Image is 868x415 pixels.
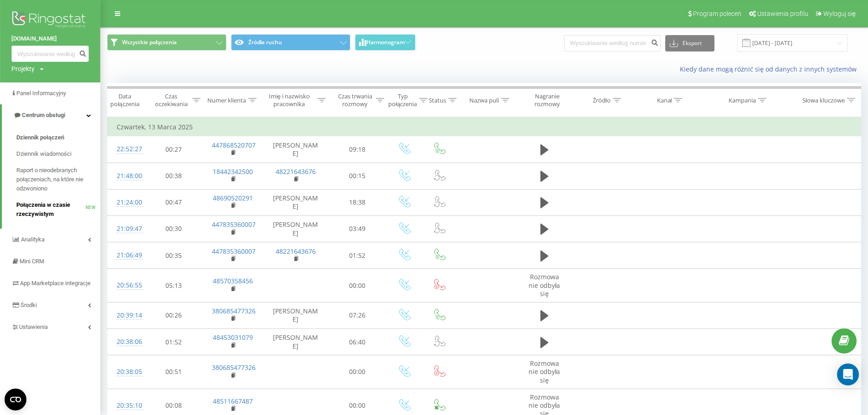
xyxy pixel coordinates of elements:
span: Ustawienia profilu [757,10,808,17]
td: [PERSON_NAME] [263,215,328,242]
div: Nazwa puli [469,97,499,104]
td: 05:13 [144,269,203,302]
div: Open Intercom Messenger [837,364,859,385]
div: Data połączenia [108,92,142,108]
div: 20:38:05 [117,363,135,381]
td: 00:00 [328,269,386,302]
td: Czwartek, 13 Marca 2025 [108,118,861,136]
div: Typ połączenia [388,92,417,108]
div: 20:56:55 [117,277,135,294]
span: App Marketplace integracje [20,280,91,287]
a: [DOMAIN_NAME] [11,34,89,43]
div: Źródło [593,97,611,104]
span: Panel Informacyjny [16,90,66,97]
a: Dziennik wiadomości [16,146,100,162]
span: Centrum obsługi [22,112,65,118]
td: [PERSON_NAME] [263,136,328,163]
a: 48221643676 [276,247,316,256]
a: 48221643676 [276,167,316,176]
a: Kiedy dane mogą różnić się od danych z innych systemów [680,65,861,73]
a: 18442342500 [213,167,253,176]
div: Kampania [729,97,756,104]
span: Rozmowa nie odbyła się [529,272,560,297]
td: 00:00 [328,355,386,389]
td: [PERSON_NAME] [263,302,328,328]
a: 447835360007 [212,247,256,256]
img: Ringostat logo [11,9,89,32]
input: Wyszukiwanie według numeru [11,46,89,62]
td: 06:40 [328,329,386,355]
div: Numer klienta [207,97,246,104]
div: Czas trwania rozmowy [336,92,374,108]
div: Kanał [657,97,672,104]
button: Harmonogram [355,34,416,51]
div: 20:38:06 [117,333,135,351]
td: [PERSON_NAME] [263,329,328,355]
span: Analityka [21,236,45,243]
td: 01:52 [144,329,203,355]
button: Źródła ruchu [231,34,350,51]
input: Wyszukiwanie według numeru [564,35,661,51]
a: 447835360007 [212,220,256,229]
a: 447868520707 [212,141,256,149]
div: 21:24:00 [117,194,135,211]
a: 380685477326 [212,307,256,315]
div: 21:48:00 [117,167,135,185]
a: Dziennik połączeń [16,129,100,146]
td: 00:15 [328,163,386,189]
div: 20:39:14 [117,307,135,324]
button: Open CMP widget [5,389,26,410]
div: Słowa kluczowe [802,97,845,104]
div: 20:35:10 [117,397,135,415]
div: Imię i nazwisko pracownika [263,92,316,108]
a: Centrum obsługi [2,104,100,126]
td: [PERSON_NAME] [263,189,328,215]
div: Czas oczekiwania [153,92,190,108]
td: 09:18 [328,136,386,163]
span: Rozmowa nie odbyła się [529,359,560,384]
a: Raport o nieodebranych połączeniach, na które nie odzwoniono [16,162,100,197]
td: 00:26 [144,302,203,328]
span: Połączenia w czasie rzeczywistym [16,200,86,219]
button: Eksport [665,35,714,51]
td: 00:27 [144,136,203,163]
div: 22:52:27 [117,140,135,158]
span: Harmonogram [366,39,405,46]
a: 48570358456 [213,277,253,285]
td: 00:35 [144,242,203,269]
span: Dziennik połączeń [16,133,64,142]
a: 380685477326 [212,363,256,372]
a: 48690520291 [213,194,253,202]
div: Projekty [11,64,35,73]
button: Wszystkie połączenia [107,34,226,51]
div: 21:06:49 [117,246,135,264]
span: Dziennik wiadomości [16,149,72,159]
a: Połączenia w czasie rzeczywistymNEW [16,197,100,222]
div: Nagranie rozmowy [525,92,570,108]
td: 00:30 [144,215,203,242]
td: 00:47 [144,189,203,215]
td: 18:38 [328,189,386,215]
a: 48453031079 [213,333,253,342]
td: 01:52 [328,242,386,269]
span: Program poleceń [693,10,741,17]
div: 21:09:47 [117,220,135,238]
a: 48511667487 [213,397,253,405]
td: 00:38 [144,163,203,189]
span: Wyloguj się [823,10,856,17]
td: 07:26 [328,302,386,328]
span: Ustawienia [19,323,48,330]
td: 03:49 [328,215,386,242]
div: Status [429,97,446,104]
span: Środki [21,302,37,308]
td: 00:51 [144,355,203,389]
span: Raport o nieodebranych połączeniach, na które nie odzwoniono [16,166,96,193]
span: Mini CRM [20,258,44,265]
span: Wszystkie połączenia [122,39,177,46]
